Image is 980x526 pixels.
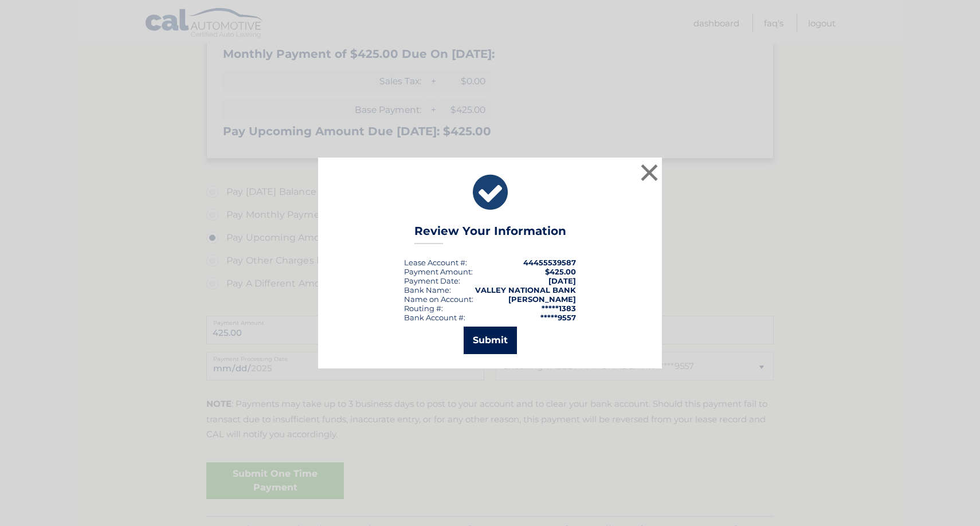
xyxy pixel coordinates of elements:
[464,327,517,354] button: Submit
[404,313,465,322] div: Bank Account #:
[404,267,473,276] div: Payment Amount:
[404,304,443,313] div: Routing #:
[404,295,473,304] div: Name on Account:
[404,285,451,295] div: Bank Name:
[638,161,661,184] button: ×
[548,276,576,285] span: [DATE]
[523,258,576,267] strong: 44455539587
[414,224,566,244] h3: Review Your Information
[404,276,458,285] span: Payment Date
[475,285,576,295] strong: VALLEY NATIONAL BANK
[545,267,576,276] span: $425.00
[508,295,576,304] strong: [PERSON_NAME]
[404,258,467,267] div: Lease Account #:
[404,276,460,285] div: :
